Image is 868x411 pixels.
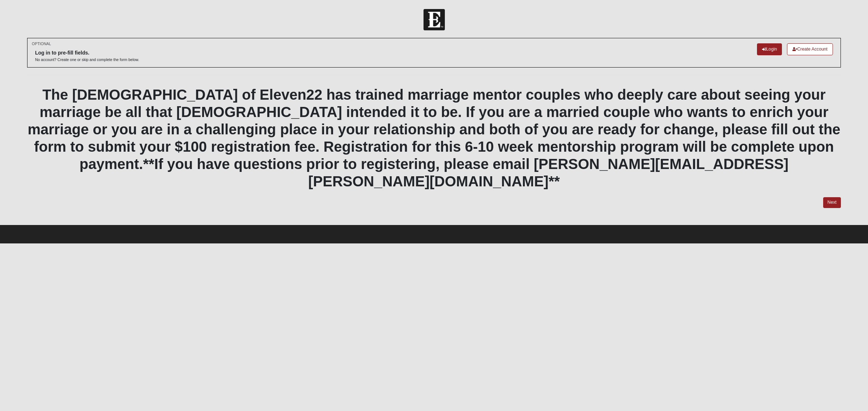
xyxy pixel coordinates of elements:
b: **If you have questions prior to registering, please email [PERSON_NAME][EMAIL_ADDRESS][PERSON_NA... [143,156,788,189]
h2: The [DEMOGRAPHIC_DATA] of Eleven22 has trained marriage mentor couples who deeply care about seei... [27,86,841,190]
h6: Log in to pre-fill fields. [35,50,139,56]
p: No account? Create one or skip and complete the form below. [35,57,139,62]
a: Create Account [787,43,833,55]
a: Login [757,43,782,55]
img: Church of Eleven22 Logo [424,9,445,30]
small: OPTIONAL [32,41,51,47]
a: Next [823,197,841,208]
